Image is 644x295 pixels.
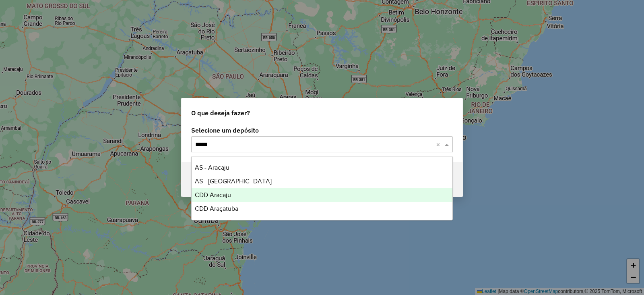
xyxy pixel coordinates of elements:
span: O que deseja fazer? [191,108,250,118]
label: Selecione um depósito [191,125,453,135]
span: CDD Araçatuba [195,205,238,212]
ng-dropdown-panel: Options list [191,156,453,220]
span: AS - Aracaju [195,164,229,171]
span: Clear all [436,139,443,149]
span: AS - [GEOGRAPHIC_DATA] [195,178,272,185]
span: CDD Aracaju [195,191,231,198]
